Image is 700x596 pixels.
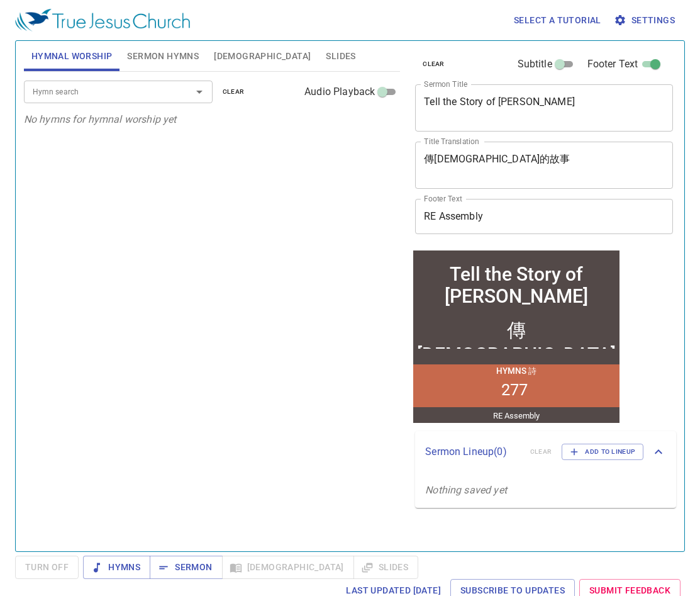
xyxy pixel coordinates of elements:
span: clear [223,86,245,98]
button: clear [415,57,452,72]
iframe: from-child [410,247,623,426]
span: clear [423,59,445,70]
button: Hymns [83,556,150,579]
span: Hymnal Worship [31,48,113,64]
span: Subtitle [518,57,552,72]
span: Sermon Hymns [127,48,199,64]
img: True Jesus Church [15,9,190,31]
div: Sermon Lineup(0)clearAdd to Lineup [415,431,676,473]
textarea: Tell the Story of [PERSON_NAME] [424,96,664,120]
button: Open [191,83,208,101]
button: clear [215,84,252,99]
span: Audio Playback [304,84,375,99]
button: Settings [611,9,680,32]
span: Sermon [160,559,212,575]
span: Slides [326,48,355,64]
span: Add to Lineup [570,446,635,458]
textarea: 傳[DEMOGRAPHIC_DATA]的故事 [424,153,664,177]
span: Settings [616,13,675,28]
button: Sermon [150,556,222,579]
p: Sermon Lineup ( 0 ) [425,444,520,459]
i: Nothing saved yet [425,484,507,496]
span: Hymns [93,559,140,575]
span: Select a tutorial [514,13,601,28]
button: Select a tutorial [509,9,606,32]
i: No hymns for hymnal worship yet [24,113,177,125]
span: Footer Text [587,57,638,72]
span: [DEMOGRAPHIC_DATA] [214,48,311,64]
button: Add to Lineup [562,444,643,460]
